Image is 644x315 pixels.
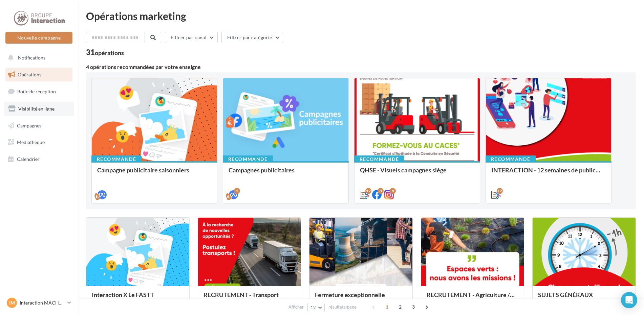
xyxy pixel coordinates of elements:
[288,304,304,310] span: Afficher
[491,167,606,180] div: INTERACTION - 12 semaines de publication
[86,64,636,70] div: 4 opérations recommandées par votre enseigne
[310,305,316,310] span: 12
[20,299,65,306] p: Interaction MACHECOUL
[378,188,384,194] div: 8
[538,291,630,305] div: SUJETS GÉNÉRAUX
[9,299,15,306] span: IM
[91,155,142,163] div: Recommandé
[328,304,357,310] span: résultats/page
[165,32,218,43] button: Filtrer par canal
[97,167,212,180] div: Campagne publicitaire saisonniers
[234,188,240,194] div: 2
[360,167,474,180] div: QHSE - Visuels campagnes siège
[95,50,124,56] div: opérations
[427,291,519,305] div: RECRUTEMENT - Agriculture / Espaces verts
[365,188,371,194] div: 12
[390,188,396,194] div: 8
[382,301,392,312] span: 1
[354,155,404,163] div: Recommandé
[4,68,74,82] a: Opérations
[395,301,406,312] span: 2
[486,155,536,163] div: Recommandé
[18,55,45,60] span: Notifications
[408,301,419,312] span: 3
[5,296,72,309] a: IM Interaction MACHECOUL
[5,32,72,44] button: Nouvelle campagne
[223,155,273,163] div: Recommandé
[221,32,283,43] button: Filtrer par catégorie
[203,291,296,305] div: RECRUTEMENT - Transport
[17,139,45,145] span: Médiathèque
[17,89,56,94] span: Boîte de réception
[17,122,41,128] span: Campagnes
[4,135,74,149] a: Médiathèque
[307,303,325,312] button: 12
[4,119,74,133] a: Campagnes
[86,49,124,56] div: 31
[4,84,74,99] a: Boîte de réception
[92,291,184,305] div: Interaction X Le FASTT
[18,106,55,112] span: Visibilité en ligne
[621,292,637,308] div: Open Intercom Messenger
[4,152,74,166] a: Calendrier
[4,51,71,65] button: Notifications
[86,11,636,21] div: Opérations marketing
[4,102,74,116] a: Visibilité en ligne
[497,188,503,194] div: 12
[315,291,407,305] div: Fermeture exceptionnelle
[17,156,40,162] span: Calendrier
[229,167,343,180] div: Campagnes publicitaires
[18,72,41,77] span: Opérations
